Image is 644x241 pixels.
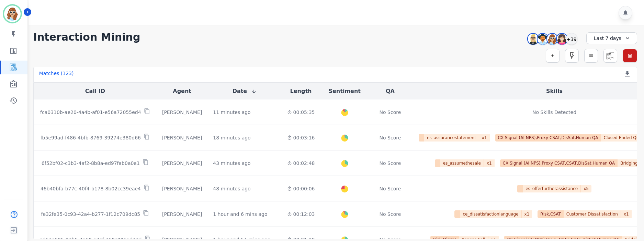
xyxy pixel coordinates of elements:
div: Last 7 days [586,32,637,44]
span: x 1 [621,210,632,218]
p: fca0310b-ae20-4a4b-af01-e56a72055ed4 [40,109,141,116]
span: ce_dissatisfactionlanguage [460,210,521,218]
span: es_assumethesale [440,159,484,167]
span: es_offerfurtherassistance [523,185,581,192]
span: x 1 [479,134,490,142]
span: x 1 [522,210,532,218]
span: x 1 [484,159,495,167]
button: QA [386,87,395,95]
span: CX Signal (AI NPS),Proxy CSAT,DisSat,Human QA [495,134,601,142]
span: Bridging [618,159,641,167]
button: Sentiment [328,87,360,95]
div: No Skills Detected [532,109,576,116]
div: 00:12:03 [287,211,315,218]
div: 18 minutes ago [213,134,250,141]
div: No Score [380,109,401,116]
div: No Score [380,185,401,192]
span: Customer Dissatisfaction [564,210,621,218]
h1: Interaction Mining [33,31,140,43]
div: [PERSON_NAME] [162,160,202,167]
span: Risk,CSAT [538,210,564,218]
div: [PERSON_NAME] [162,109,202,116]
button: Length [290,87,312,95]
p: fb5e99ad-f486-4bfb-8769-39274e380d66 [41,134,141,141]
p: 6f52bf02-c3b3-4af2-8b8a-ed97fab0a0a1 [42,160,140,167]
span: es_assurancestatement [424,134,479,142]
div: No Score [380,134,401,141]
div: [PERSON_NAME] [162,185,202,192]
span: x 5 [581,185,591,192]
img: Bordered avatar [4,6,21,22]
div: 11 minutes ago [213,109,250,116]
div: 43 minutes ago [213,160,250,167]
div: 1 hour and 6 mins ago [213,211,267,218]
div: 00:02:48 [287,160,315,167]
p: fe32fe35-0c93-42a4-b277-1f12c709dc85 [41,211,140,218]
div: [PERSON_NAME] [162,134,202,141]
div: No Score [380,160,401,167]
button: Date [233,87,257,95]
div: 00:00:06 [287,185,315,192]
div: Matches ( 123 ) [39,70,74,80]
div: 48 minutes ago [213,185,250,192]
button: Call ID [85,87,105,95]
p: 46b40bfa-b77c-40f4-b178-8b02cc39eae4 [41,185,141,192]
span: CX Signal (AI NPS),Proxy CSAT,CSAT,DisSat,Human QA [500,159,618,167]
div: [PERSON_NAME] [162,211,202,218]
div: 00:05:35 [287,109,315,116]
button: Agent [173,87,191,95]
div: No Score [380,211,401,218]
div: +39 [566,33,577,45]
div: 00:03:16 [287,134,315,141]
button: Skills [546,87,563,95]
